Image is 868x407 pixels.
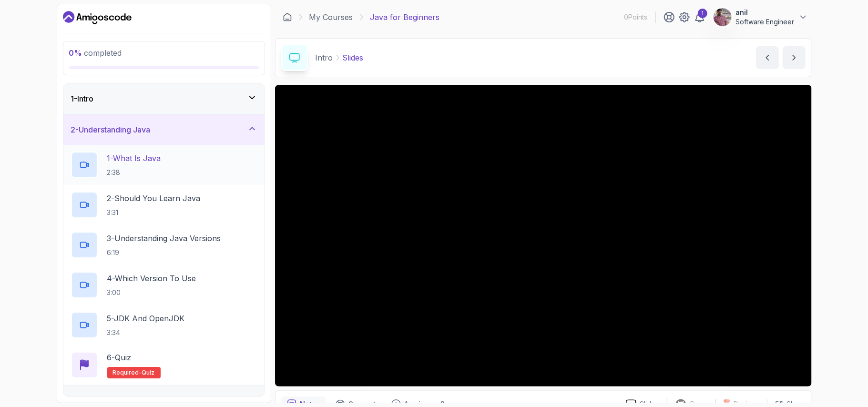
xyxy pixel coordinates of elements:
[71,192,257,218] button: 2-Should You Learn Java3:31
[107,352,132,363] p: 6 - Quiz
[107,193,201,204] p: 2 - Should You Learn Java
[107,288,196,297] p: 3:00
[63,10,132,25] a: Dashboard
[107,313,185,324] p: 5 - JDK And OpenJDK
[63,114,265,145] button: 2-Understanding Java
[624,12,648,22] p: 0 Points
[107,208,201,217] p: 3:31
[71,395,147,407] h3: 3 - Environment Setup
[71,124,151,135] h3: 2 - Understanding Java
[736,8,795,17] p: anil
[107,233,221,244] p: 3 - Understanding Java Versions
[714,8,732,26] img: user profile image
[698,9,707,18] div: 1
[694,11,705,23] a: 1
[783,46,806,69] button: next content
[736,17,795,27] p: Software Engineer
[316,52,333,63] p: Intro
[370,11,440,23] p: Java for Beginners
[107,168,161,177] p: 2:38
[343,52,364,63] p: Slides
[71,232,257,258] button: 3-Understanding Java Versions6:19
[713,8,808,27] button: user profile imageanilSoftware Engineer
[107,328,185,337] p: 3:34
[107,153,161,164] p: 1 - What Is Java
[756,46,779,69] button: previous content
[69,48,82,58] span: 0 %
[71,312,257,338] button: 5-JDK And OpenJDK3:34
[71,272,257,298] button: 4-Which Version To Use3:00
[107,248,221,257] p: 6:19
[107,273,196,284] p: 4 - Which Version To Use
[63,83,265,114] button: 1-Intro
[142,369,155,376] span: quiz
[69,48,122,58] span: completed
[71,152,257,178] button: 1-What Is Java2:38
[71,352,257,378] button: 6-QuizRequired-quiz
[71,93,94,104] h3: 1 - Intro
[113,369,142,376] span: Required-
[283,12,292,22] a: Dashboard
[309,11,353,23] a: My Courses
